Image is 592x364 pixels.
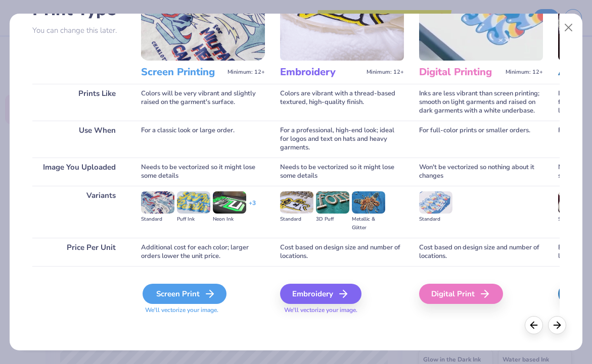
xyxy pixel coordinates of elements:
[367,69,404,76] span: Minimum: 12+
[280,284,361,304] div: Embroidery
[558,215,591,224] div: Standard
[141,191,174,214] img: Standard
[280,66,362,79] h3: Embroidery
[32,121,126,158] div: Use When
[316,215,349,224] div: 3D Puff
[141,66,223,79] h3: Screen Printing
[227,69,265,76] span: Minimum: 12+
[280,238,404,266] div: Cost based on design size and number of locations.
[316,191,349,214] img: 3D Puff
[141,238,265,266] div: Additional cost for each color; larger orders lower the unit price.
[177,191,210,214] img: Puff Ink
[32,26,126,35] p: You can change this later.
[419,66,502,79] h3: Digital Printing
[280,158,404,186] div: Needs to be vectorized so it might lose some details
[352,191,385,214] img: Metallic & Glitter
[280,191,313,214] img: Standard
[213,215,246,224] div: Neon Ink
[419,215,452,224] div: Standard
[32,84,126,121] div: Prints Like
[280,121,404,158] div: For a professional, high-end look; ideal for logos and text on hats and heavy garments.
[280,215,313,224] div: Standard
[177,215,210,224] div: Puff Ink
[558,191,591,214] img: Standard
[559,18,578,37] button: Close
[419,158,543,186] div: Won't be vectorized so nothing about it changes
[280,84,404,121] div: Colors are vibrant with a thread-based textured, high-quality finish.
[32,158,126,186] div: Image You Uploaded
[141,215,174,224] div: Standard
[506,69,543,76] span: Minimum: 12+
[141,84,265,121] div: Colors will be very vibrant and slightly raised on the garment's surface.
[249,199,256,216] div: + 3
[141,121,265,158] div: For a classic look or large order.
[32,186,126,238] div: Variants
[419,121,543,158] div: For full-color prints or smaller orders.
[32,238,126,266] div: Price Per Unit
[143,284,226,304] div: Screen Print
[419,284,503,304] div: Digital Print
[352,215,385,232] div: Metallic & Glitter
[141,158,265,186] div: Needs to be vectorized so it might lose some details
[419,191,452,214] img: Standard
[419,84,543,121] div: Inks are less vibrant than screen printing; smooth on light garments and raised on dark garments ...
[213,191,246,214] img: Neon Ink
[141,306,265,315] span: We'll vectorize your image.
[280,306,404,315] span: We'll vectorize your image.
[419,238,543,266] div: Cost based on design size and number of locations.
